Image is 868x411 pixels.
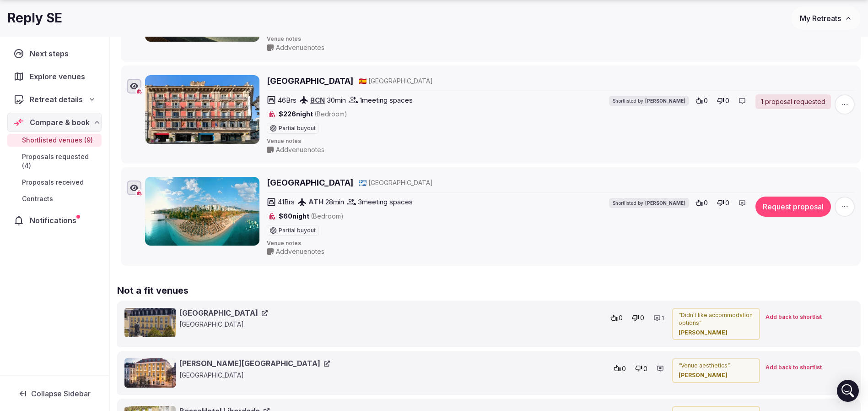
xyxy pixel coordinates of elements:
[645,200,685,206] span: [PERSON_NAME]
[619,313,623,323] span: 0
[651,312,667,324] button: 1
[145,75,259,144] img: H10 Catalunya Plaza
[22,152,98,170] span: Proposals requested (4)
[179,320,340,329] p: [GEOGRAPHIC_DATA]
[679,362,754,370] p: “ Venue aesthetics ”
[755,197,831,217] button: Request proposal
[609,96,689,106] div: Shortlisted by
[7,176,102,189] a: Proposals received
[611,362,629,375] button: 0
[117,284,861,297] h2: Not a fit venues
[679,329,754,337] cite: [PERSON_NAME]
[267,75,353,87] a: [GEOGRAPHIC_DATA]
[179,358,330,368] a: [PERSON_NAME][GEOGRAPHIC_DATA]
[22,194,53,203] span: Contracts
[267,35,855,43] span: Venue notes
[662,314,664,322] span: 1
[714,197,732,209] button: 0
[278,197,295,207] span: 41 Brs
[629,312,647,324] button: 0
[609,198,689,208] div: Shortlisted by
[766,364,822,372] span: Add back to shortlist
[267,137,855,145] span: Venue notes
[22,136,93,145] span: Shortlisted venues (9)
[267,240,855,247] span: Venue notes
[30,117,90,128] span: Compare & book
[608,312,625,324] button: 0
[7,211,102,230] a: Notifications
[791,7,861,30] button: My Retreats
[7,192,102,205] a: Contracts
[124,358,176,388] img: Palácio Ludovice Wine Experience Hotel cover photo
[693,94,711,107] button: 0
[327,95,346,105] span: 30 min
[640,313,644,323] span: 0
[179,308,268,318] a: [GEOGRAPHIC_DATA]
[7,134,102,147] a: Shortlisted venues (9)
[725,96,729,105] span: 0
[368,77,433,86] span: [GEOGRAPHIC_DATA]
[359,178,367,187] button: 🇬🇷
[279,212,344,221] span: $60 night
[837,380,859,402] div: Open Intercom Messenger
[725,198,729,208] span: 0
[22,178,84,187] span: Proposals received
[7,9,62,27] h1: Reply SE
[7,384,102,404] button: Collapse Sidebar
[278,95,297,105] span: 46 Brs
[622,364,626,373] span: 0
[325,197,344,207] span: 28 min
[308,197,323,206] a: ATH
[267,177,353,188] a: [GEOGRAPHIC_DATA]
[30,215,80,226] span: Notifications
[679,372,754,379] cite: [PERSON_NAME]
[359,179,367,186] span: 🇬🇷
[30,71,89,82] span: Explore venues
[276,43,324,52] span: Add venue notes
[314,110,347,118] span: (Bedroom)
[7,67,102,86] a: Explore venues
[124,308,176,337] img: Bairro Alto Hotel cover photo
[7,44,102,63] a: Next steps
[368,178,433,187] span: [GEOGRAPHIC_DATA]
[704,198,708,208] span: 0
[279,228,316,233] span: Partial buyout
[30,94,83,105] span: Retreat details
[632,362,650,375] button: 0
[679,312,754,327] p: “ Didn't like accommodation options ”
[359,77,367,86] button: 🇪🇸
[311,212,344,220] span: (Bedroom)
[359,77,367,85] span: 🇪🇸
[276,145,324,154] span: Add venue notes
[30,48,72,59] span: Next steps
[360,95,413,105] span: 1 meeting spaces
[693,197,711,209] button: 0
[755,94,831,109] a: 1 proposal requested
[179,371,340,380] p: [GEOGRAPHIC_DATA]
[31,389,91,398] span: Collapse Sidebar
[766,313,822,321] span: Add back to shortlist
[704,96,708,105] span: 0
[7,150,102,172] a: Proposals requested (4)
[643,364,647,373] span: 0
[279,110,347,119] span: $226 night
[276,247,324,256] span: Add venue notes
[645,98,685,104] span: [PERSON_NAME]
[714,94,732,107] button: 0
[310,96,325,104] a: BCN
[145,177,259,246] img: Palmyra Beach Hotel
[800,14,841,23] span: My Retreats
[279,126,316,131] span: Partial buyout
[358,197,413,207] span: 3 meeting spaces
